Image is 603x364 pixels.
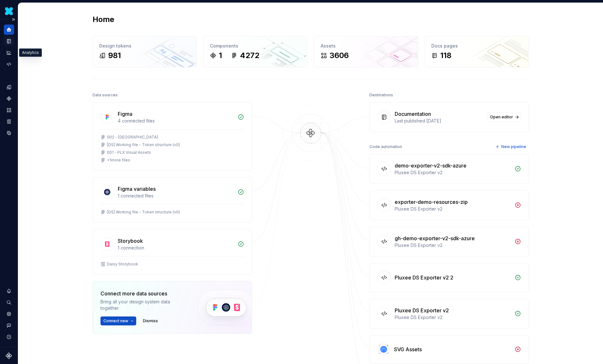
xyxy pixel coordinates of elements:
[9,15,18,24] button: Expand sidebar
[395,274,453,281] div: Pluxee DS Exporter v2 2
[4,128,14,138] a: Data sources
[4,59,14,69] a: Code automation
[4,309,14,319] a: Settings
[108,50,121,61] div: 981
[395,307,449,314] div: Pluxee DS Exporter v2
[93,177,252,223] a: Figma variables1 connected files[DS] Working file - Token structure (v0)
[93,102,252,171] a: Figma4 connected files002 - [GEOGRAPHIC_DATA][DS] Working file - Token structure (v0)001 - PLX Vi...
[93,91,118,100] div: Data sources
[440,50,451,61] div: 118
[4,286,14,296] button: Notifications
[107,262,138,267] div: Daisy Storybook
[395,169,511,176] div: Pluxee DS Exporter v2
[100,316,136,325] button: Connect new
[143,318,158,323] span: Dismiss
[395,162,466,169] div: demo-exporter-v2-sdk-azure
[4,93,14,104] a: Components
[118,237,143,245] div: Storybook
[93,14,114,25] h2: Home
[5,7,13,15] img: 8442b5b3-d95e-456d-8131-d61e917d6403.png
[107,150,151,155] div: 001 - PLX Visual Assets
[493,142,529,151] button: New pipeline
[395,198,468,206] div: exporter-demo-resources-zip
[314,36,418,67] a: Assets3606
[240,50,259,61] div: 4272
[395,110,431,118] div: Documentation
[100,290,187,297] div: Connect more data sources
[19,48,42,57] div: Analytics
[4,320,14,331] button: Contact support
[107,135,158,140] div: 002 - [GEOGRAPHIC_DATA]
[103,318,128,323] span: Connect new
[395,206,511,212] div: Pluxee DS Exporter v2
[203,36,308,67] a: Components14272
[4,48,14,58] a: Analytics
[4,105,14,115] a: Assets
[210,43,301,49] div: Components
[118,118,234,124] div: 4 connected files
[4,25,14,35] a: Home
[395,314,511,321] div: Pluxee DS Exporter v2
[330,50,349,61] div: 3606
[501,144,526,149] span: New pipeline
[4,36,14,46] a: Documentation
[6,353,12,359] svg: Supernova Logo
[369,142,402,151] div: Code automation
[100,299,187,311] div: Bring all your design system data together.
[490,115,513,120] span: Open editor
[118,110,132,118] div: Figma
[107,210,180,215] div: [DS] Working file - Token structure (v0)
[118,185,156,193] div: Figma variables
[107,142,180,147] div: [DS] Working file - Token structure (v0)
[118,245,234,251] div: 1 connection
[107,158,130,163] div: + 1 more files
[425,36,529,67] a: Docs pages118
[395,242,511,249] div: Pluxee DS Exporter v2
[4,116,14,127] a: Storybook stories
[321,43,412,49] div: Assets
[219,50,222,61] div: 1
[369,91,393,100] div: Destinations
[93,36,197,67] a: Design tokens981
[4,82,14,92] a: Design tokens
[118,193,234,199] div: 1 connected files
[394,345,422,353] div: SVG Assets
[395,118,483,124] div: Last published [DATE]
[431,43,522,49] div: Docs pages
[93,229,252,275] a: Storybook1 connectionDaisy Storybook
[395,234,475,242] div: gh-demo-exporter-v2-sdk-azure
[487,113,521,122] a: Open editor
[4,297,14,308] button: Search ⌘K
[99,43,190,49] div: Design tokens
[140,316,161,325] button: Dismiss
